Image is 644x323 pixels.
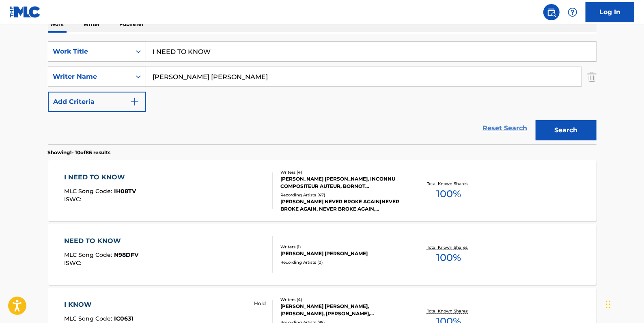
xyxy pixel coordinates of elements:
[564,4,581,20] div: Help
[48,41,597,144] form: Search Form
[114,315,133,322] span: IC0631
[48,92,146,112] button: Add Criteria
[280,250,403,257] div: [PERSON_NAME] [PERSON_NAME]
[64,259,83,267] span: ISWC :
[427,308,470,314] p: Total Known Shares:
[280,303,403,317] div: [PERSON_NAME] [PERSON_NAME], [PERSON_NAME], [PERSON_NAME], [PERSON_NAME] [PERSON_NAME]
[280,259,403,265] div: Recording Artists ( 0 )
[254,300,266,307] p: Hold
[280,198,403,213] div: [PERSON_NAME] NEVER BROKE AGAIN|NEVER BROKE AGAIN, NEVER BROKE AGAIN,[PERSON_NAME] NEVER BROKE AG...
[436,250,461,265] span: 100 %
[606,292,611,317] div: Drag
[53,72,126,82] div: Writer Name
[568,7,577,17] img: help
[10,6,41,18] img: MLC Logo
[280,169,403,175] div: Writers ( 4 )
[64,251,114,258] span: MLC Song Code :
[64,236,138,246] div: NEED TO KNOW
[48,224,597,285] a: NEED TO KNOWMLC Song Code:N98DFVISWC:Writers (1)[PERSON_NAME] [PERSON_NAME]Recording Artists (0)T...
[64,187,114,195] span: MLC Song Code :
[536,120,597,140] button: Search
[81,16,103,33] p: Writer
[543,4,560,20] a: Public Search
[427,244,470,250] p: Total Known Shares:
[427,181,470,187] p: Total Known Shares:
[64,315,114,322] span: MLC Song Code :
[280,244,403,250] div: Writers ( 1 )
[130,97,140,107] img: 9d2ae6d4665cec9f34b9.svg
[547,7,556,17] img: search
[48,16,67,33] p: Work
[64,300,133,310] div: I KNOW
[48,149,111,156] p: Showing 1 - 10 of 86 results
[117,16,146,33] p: Publisher
[588,67,597,87] img: Delete Criterion
[48,160,597,221] a: I NEED TO KNOWMLC Song Code:IH08TVISWC:Writers (4)[PERSON_NAME] [PERSON_NAME], INCONNU COMPOSITEU...
[53,47,126,56] div: Work Title
[586,2,634,22] a: Log In
[114,187,136,195] span: IH08TV
[64,196,83,203] span: ISWC :
[436,187,461,201] span: 100 %
[280,297,403,303] div: Writers ( 4 )
[64,172,136,182] div: I NEED TO KNOW
[603,284,644,323] iframe: Chat Widget
[280,175,403,190] div: [PERSON_NAME] [PERSON_NAME], INCONNU COMPOSITEUR AUTEUR, BORNOT [GEOGRAPHIC_DATA][PERSON_NAME] [P...
[280,192,403,198] div: Recording Artists ( 47 )
[479,119,532,137] a: Reset Search
[114,251,138,258] span: N98DFV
